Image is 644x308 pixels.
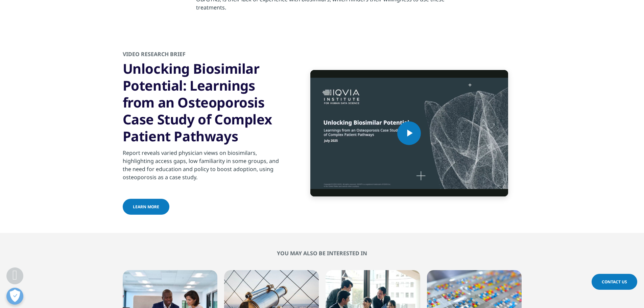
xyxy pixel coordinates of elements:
video-js: Video Player [310,70,508,196]
button: Play Video [397,121,421,145]
span: Report reveals varied physician views on biosimilars, highlighting access gaps, low familiarity i... [123,149,279,181]
button: Open Preferences [6,288,23,305]
h2: Video Research Brief [123,50,287,60]
a: Contact Us [592,274,637,290]
span: learn more [133,204,159,210]
span: Contact Us [602,279,627,285]
h3: Unlocking Biosimilar Potential: Learnings from an Osteoporosis Case Study of Complex Patient Path... [123,60,287,145]
a: learn more [123,199,169,215]
h2: You may also be interested in [123,250,522,257]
